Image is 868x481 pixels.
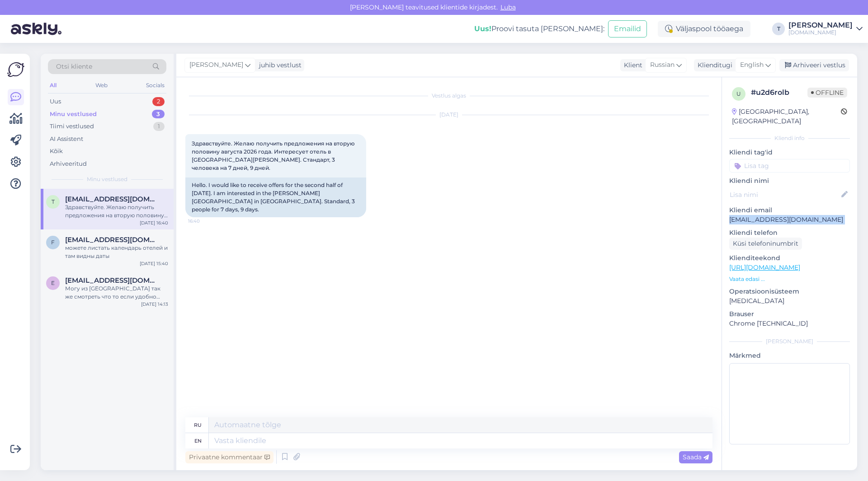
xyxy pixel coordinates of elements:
[498,3,519,11] span: Luba
[788,29,853,36] div: [DOMAIN_NAME]
[650,60,675,70] span: Russian
[732,107,841,126] div: [GEOGRAPHIC_DATA], [GEOGRAPHIC_DATA]
[185,177,366,217] div: Hello. I would like to receive offers for the second half of [DATE]. I am interested in the [PERS...
[474,24,491,33] b: Uus!
[729,263,800,271] a: [URL][DOMAIN_NAME]
[51,239,55,246] span: f
[779,59,849,71] div: Arhiveeri vestlus
[65,244,168,260] div: можете листать календарь отелей и там видны даты
[730,190,840,200] input: Lisa nimi
[144,79,166,91] div: Socials
[192,140,356,171] span: Здравствуйте. Желаю получить предложения на вторую половину августа 2026 года. Интересует отель в...
[65,203,168,219] div: Здравствуйте. Желаю получить предложения на вторую половину августа 2026 года. Интересует отель в...
[87,175,127,183] span: Minu vestlused
[94,79,109,91] div: Web
[788,22,863,36] a: [PERSON_NAME][DOMAIN_NAME]
[736,90,741,97] span: u
[694,61,732,70] div: Klienditugi
[729,296,850,306] p: [MEDICAL_DATA]
[48,79,58,91] div: All
[65,285,168,301] div: Могу из [GEOGRAPHIC_DATA] так же смотреть что то если удобно было бы
[751,87,807,98] div: # u2d6rolb
[189,60,243,70] span: [PERSON_NAME]
[65,195,159,203] span: teslenkomaria219@gmail.com
[740,60,764,70] span: English
[474,23,604,34] div: Proovi tasuta [PERSON_NAME]:
[65,276,159,285] span: EvgeniyaEseniya2018@gmail.com
[729,205,850,215] p: Kliendi email
[52,198,55,205] span: t
[729,319,850,328] p: Chrome [TECHNICAL_ID]
[50,122,94,131] div: Tiimi vestlused
[729,159,850,173] input: Lisa tag
[729,351,850,360] p: Märkmed
[188,218,222,224] span: 16:40
[7,61,24,78] img: Askly Logo
[658,21,750,37] div: Väljaspool tööaega
[51,280,55,286] span: E
[152,110,165,119] div: 3
[729,215,850,224] p: [EMAIL_ADDRESS][DOMAIN_NAME]
[50,110,97,119] div: Minu vestlused
[608,20,647,37] button: Emailid
[153,122,165,131] div: 1
[729,238,802,250] div: Küsi telefoninumbrit
[140,219,168,226] div: [DATE] 16:40
[185,451,274,463] div: Privaatne kommentaar
[194,433,202,448] div: en
[729,134,850,142] div: Kliendi info
[772,23,785,35] div: T
[729,275,850,283] p: Vaata edasi ...
[729,228,850,238] p: Kliendi telefon
[729,176,850,186] p: Kliendi nimi
[729,287,850,296] p: Operatsioonisüsteem
[185,111,712,119] div: [DATE]
[140,260,168,267] div: [DATE] 15:40
[50,97,61,106] div: Uus
[141,301,168,308] div: [DATE] 14:13
[50,159,87,168] div: Arhiveeritud
[788,22,853,29] div: [PERSON_NAME]
[729,253,850,263] p: Klienditeekond
[255,61,302,70] div: juhib vestlust
[683,453,709,461] span: Saada
[50,135,83,144] div: AI Assistent
[152,97,165,106] div: 2
[65,236,159,244] span: filipal51@gmail.com
[729,337,850,346] div: [PERSON_NAME]
[50,147,63,156] div: Kõik
[807,88,847,98] span: Offline
[729,309,850,319] p: Brauser
[56,62,92,71] span: Otsi kliente
[620,61,642,70] div: Klient
[729,148,850,157] p: Kliendi tag'id
[185,92,712,100] div: Vestlus algas
[194,417,202,433] div: ru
